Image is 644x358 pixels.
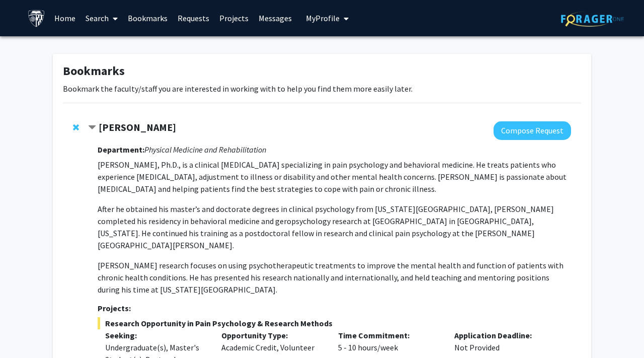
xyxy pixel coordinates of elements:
strong: Projects: [98,303,131,313]
span: My Profile [306,13,340,23]
img: ForagerOne Logo [561,11,624,27]
a: Messages [254,1,297,36]
img: Johns Hopkins University Logo [28,10,45,27]
p: Bookmark the faculty/staff you are interested in working with to help you find them more easily l... [63,83,581,95]
h1: Bookmarks [63,64,581,79]
span: Remove Fenan Rassu from bookmarks [73,123,79,131]
strong: Department: [98,145,144,155]
a: Projects [214,1,254,36]
p: Opportunity Type: [221,329,323,341]
p: Time Commitment: [338,329,440,341]
span: Contract Fenan Rassu Bookmark [88,124,96,132]
p: [PERSON_NAME], Ph.D., is a clinical [MEDICAL_DATA] specializing in pain psychology and behavioral... [98,159,571,195]
button: Compose Request to Fenan Rassu [494,121,571,140]
span: Research Opportunity in Pain Psychology & Research Methods [98,317,571,329]
a: Home [49,1,80,36]
p: Seeking: [105,329,207,341]
i: Physical Medicine and Rehabilitation [144,145,266,155]
strong: [PERSON_NAME] [99,121,176,133]
p: After he obtained his master’s and doctorate degrees in clinical psychology from [US_STATE][GEOGR... [98,203,571,251]
p: [PERSON_NAME] research focuses on using psychotherapeutic treatments to improve the mental health... [98,259,571,296]
p: Application Deadline: [454,329,556,341]
a: Search [80,1,123,36]
iframe: Chat [8,313,43,350]
a: Requests [173,1,214,36]
a: Bookmarks [123,1,173,36]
